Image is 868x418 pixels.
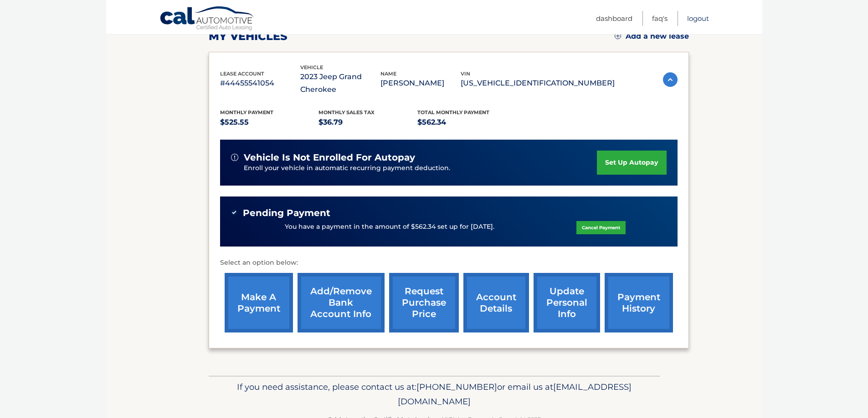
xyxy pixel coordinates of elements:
p: Enroll your vehicle in automatic recurring payment deduction. [244,163,597,173]
img: accordion-active.svg [663,72,678,87]
a: make a payment [225,273,293,332]
span: vehicle is not enrolled for autopay [244,152,415,163]
a: Add/Remove bank account info [298,273,385,332]
span: [EMAIL_ADDRESS][DOMAIN_NAME] [398,382,632,407]
p: #44455541054 [220,77,300,90]
span: name [380,71,396,77]
a: Cal Automotive [159,6,255,32]
p: $525.55 [220,116,319,129]
a: Add a new lease [615,32,689,41]
h2: my vehicles [209,30,288,43]
p: [US_VEHICLE_IDENTIFICATION_NUMBER] [461,77,615,90]
p: Select an option below: [220,257,678,268]
span: lease account [220,71,264,77]
a: update personal info [534,273,600,332]
span: vehicle [300,64,323,71]
span: Monthly sales Tax [318,109,375,116]
p: 2023 Jeep Grand Cherokee [300,71,380,96]
img: alert-white.svg [231,154,238,161]
a: FAQ's [652,11,668,26]
a: Cancel Payment [576,221,626,234]
a: account details [463,273,529,332]
a: Logout [687,11,709,26]
a: Dashboard [596,11,632,26]
p: If you need assistance, please contact us at: or email us at [215,380,654,409]
p: [PERSON_NAME] [380,77,461,90]
p: You have a payment in the amount of $562.34 set up for [DATE]. [285,222,494,232]
img: add.svg [615,33,621,39]
img: check-green.svg [231,209,237,216]
a: payment history [605,273,673,332]
p: $562.34 [417,116,516,129]
span: Monthly Payment [220,109,273,116]
span: Pending Payment [243,207,330,219]
span: [PHONE_NUMBER] [416,382,497,392]
a: request purchase price [389,273,459,332]
span: vin [461,71,470,77]
span: Total Monthly Payment [417,109,489,116]
p: $36.79 [318,116,417,129]
a: set up autopay [597,151,666,175]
